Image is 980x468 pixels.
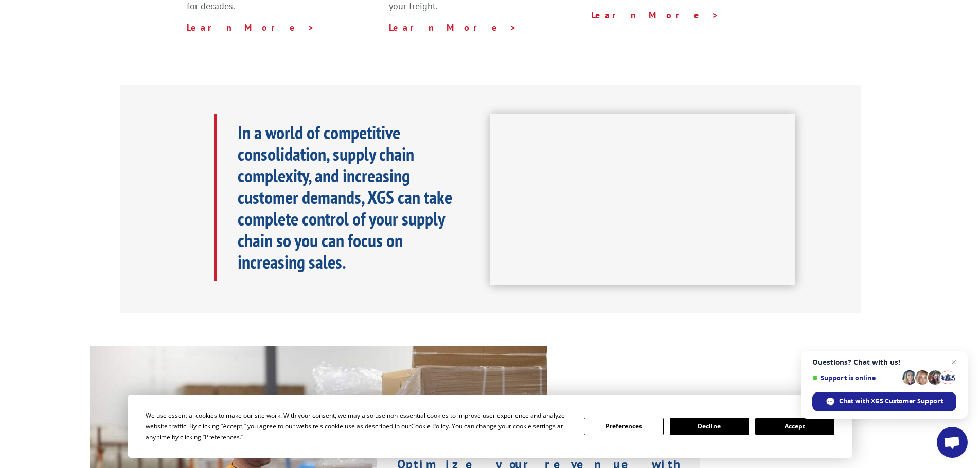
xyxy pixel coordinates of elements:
span: Close chat [948,356,960,368]
div: Cookie Consent Prompt [128,395,852,458]
div: We use essential cookies to make our site work. With your consent, we may also use non-essential ... [146,410,572,442]
button: Decline [670,418,749,435]
b: In a world of competitive consolidation, supply chain complexity, and increasing customer demands... [238,120,452,274]
span: Support is online [812,374,899,382]
button: Preferences [584,418,663,435]
span: Questions? Chat with us! [812,358,956,366]
div: Open chat [937,427,968,458]
span: Preferences [205,433,240,441]
span: Cookie Policy [411,422,449,430]
div: Chat with XGS Customer Support [812,392,956,411]
iframe: XGS Logistics Solutions [490,114,795,285]
span: Chat with XGS Customer Support [839,397,943,406]
a: Learn More > [187,22,315,33]
button: Accept [755,418,834,435]
a: Learn More > [389,22,517,33]
a: Learn More > [591,9,719,21]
